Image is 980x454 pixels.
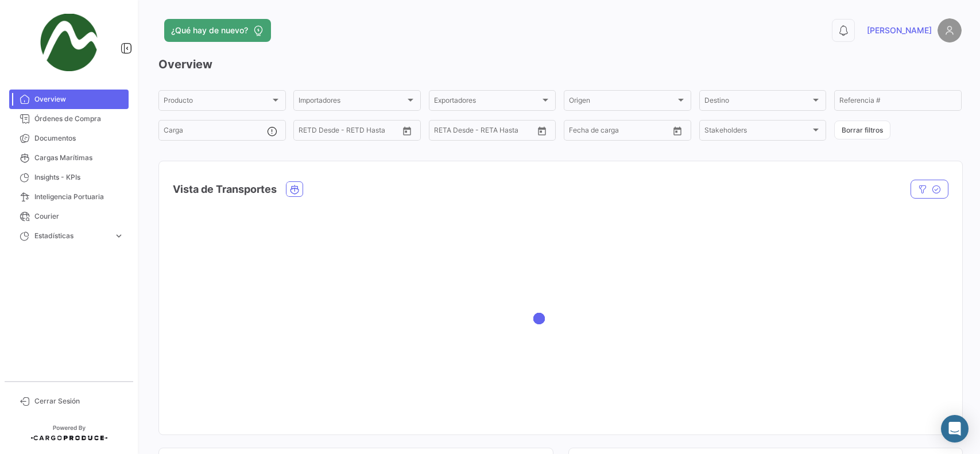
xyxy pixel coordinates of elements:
[569,98,676,106] span: Origen
[9,90,129,109] a: Overview
[34,192,124,202] span: Inteligencia Portuaria
[114,231,124,241] span: expand_more
[9,207,129,226] a: Courier
[299,98,405,106] span: Importadores
[9,129,129,148] a: Documentos
[299,128,319,136] input: Desde
[398,122,416,139] button: Open calendar
[867,25,932,36] span: [PERSON_NAME]
[34,114,124,124] span: Órdenes de Compra
[34,133,124,143] span: Documentos
[34,172,124,183] span: Insights - KPIs
[34,396,124,406] span: Cerrar Sesión
[704,128,811,136] span: Stakeholders
[941,415,969,443] div: Abrir Intercom Messenger
[569,128,590,136] input: Desde
[598,128,645,136] input: Hasta
[34,231,109,241] span: Estadísticas
[173,181,277,197] h4: Vista de Transportes
[34,153,124,163] span: Cargas Marítimas
[434,128,455,136] input: Desde
[327,128,375,136] input: Hasta
[164,98,270,106] span: Producto
[463,128,510,136] input: Hasta
[34,211,124,222] span: Courier
[434,98,541,106] span: Exportadores
[669,122,686,139] button: Open calendar
[533,122,551,139] button: Open calendar
[9,148,129,168] a: Cargas Marítimas
[9,187,129,207] a: Inteligencia Portuaria
[704,98,811,106] span: Destino
[40,14,98,71] img: 3a440d95-eebb-4dfb-b41b-1f66e681ef8f.png
[286,182,303,196] button: Ocean
[171,25,248,36] span: ¿Qué hay de nuevo?
[938,18,962,42] img: placeholder-user.png
[158,56,962,72] h3: Overview
[34,94,124,104] span: Overview
[834,121,890,139] button: Borrar filtros
[9,109,129,129] a: Órdenes de Compra
[164,19,271,42] button: ¿Qué hay de nuevo?
[9,168,129,187] a: Insights - KPIs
